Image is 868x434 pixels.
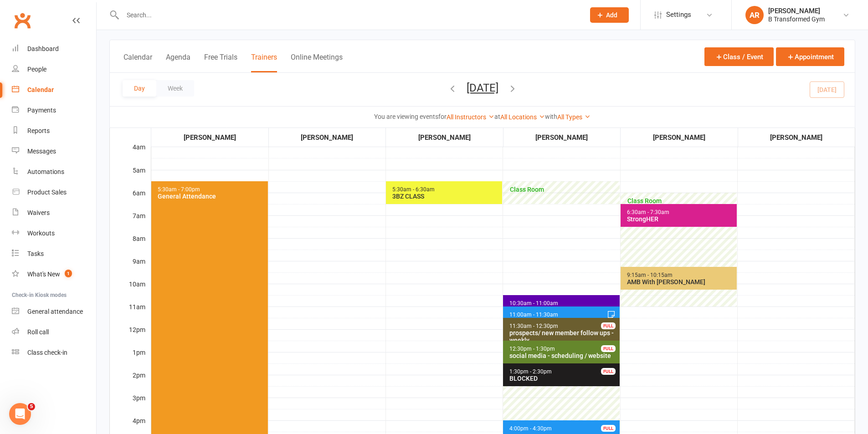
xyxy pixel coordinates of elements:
div: Product Sales [27,189,67,196]
button: Trainers [251,53,277,72]
iframe: Intercom live chat [9,403,31,425]
div: 3BZ CLASS [392,193,500,200]
a: Dashboard [12,39,96,59]
a: All Locations [500,113,545,121]
div: BLOCKED [509,375,617,382]
div: 7am [110,211,151,234]
div: AR [745,6,764,24]
div: General attendance [27,308,83,315]
a: General attendance kiosk mode [12,301,96,322]
div: [PERSON_NAME] [739,132,855,143]
button: Calendar [123,53,152,72]
button: Online Meetings [291,53,343,72]
a: What's New1 [12,264,96,285]
div: [PERSON_NAME] [386,132,503,143]
span: 11:00am - 11:30am [509,311,559,318]
div: Amanda Robinson's availability: 5:30am - 6:30am [503,181,619,204]
a: People [12,59,96,80]
span: 11:30am - 12:30pm [509,323,559,329]
span: 5:30am - 7:00pm [157,186,200,193]
div: social media - scheduling / website [509,352,617,359]
span: 1:30pm - 2:30pm [509,368,552,375]
span: 5 [28,403,35,410]
div: Calendar [27,86,54,93]
a: Roll call [12,322,96,342]
div: Waivers [27,209,50,216]
div: Workouts [27,230,55,237]
div: 8am [110,234,151,256]
span: 1 [65,270,72,277]
div: 4am [110,142,151,165]
div: Patricia Hardgrave's availability: 6:00am - 11:00am [621,193,737,306]
div: 5am [110,165,151,188]
div: FULL [601,368,616,375]
div: What's New [27,271,60,278]
div: AMB With [PERSON_NAME] [627,278,735,286]
a: Waivers [12,203,96,223]
a: Clubworx [11,9,34,32]
div: Tasks [27,250,44,257]
div: 10am [110,279,151,302]
div: [PERSON_NAME] [152,132,268,143]
div: FULL [601,322,616,329]
div: Roll call [27,328,49,336]
div: Class check-in [27,349,67,356]
a: Calendar [12,80,96,100]
a: All Instructors [447,113,494,121]
span: Add [606,11,617,19]
span: 5:30am - 6:30am [392,186,435,193]
div: General Attendance [157,193,266,200]
div: B Transformed Gym [768,15,825,23]
a: Product Sales [12,182,96,203]
button: Add [590,7,629,23]
div: 12pm [110,325,151,347]
div: [PERSON_NAME] [504,132,620,143]
a: Automations [12,162,96,182]
span: 6:30am - 7:30am [627,209,670,215]
div: 11am [110,302,151,325]
div: Messages [27,148,56,155]
div: Dashboard [27,45,59,52]
div: [PERSON_NAME] [768,7,825,15]
button: Day [123,80,156,97]
div: People [27,66,46,73]
div: StrongHER [627,215,735,223]
div: 6am [110,188,151,211]
button: Week [156,80,194,97]
strong: with [545,113,557,120]
a: Messages [12,141,96,162]
span: 4:00pm - 4:30pm [509,425,552,432]
span: Settings [666,5,691,25]
div: FULL [601,345,616,352]
span: 10:30am - 11:00am [509,300,559,306]
div: 3pm [110,393,151,416]
a: Reports [12,121,96,141]
span: Class Room [627,197,735,204]
a: Workouts [12,223,96,244]
a: Payments [12,100,96,121]
div: [PERSON_NAME] [269,132,385,143]
button: [DATE] [467,82,498,94]
button: Appointment [776,47,844,66]
span: 12:30pm - 1:30pm [509,346,555,352]
div: Automations [27,168,64,175]
div: 9am [110,256,151,279]
div: prospects/ new member follow ups - weekly [509,329,617,344]
strong: You are viewing events [374,113,438,120]
strong: for [438,113,447,120]
div: Reports [27,127,50,134]
div: Payments [27,107,56,114]
div: [PERSON_NAME] [621,132,737,143]
a: Tasks [12,244,96,264]
strong: at [494,113,500,120]
div: 2pm [110,370,151,393]
a: All Types [557,113,591,121]
div: 1pm [110,347,151,370]
button: Agenda [166,53,190,72]
span: Class Room [509,186,617,193]
button: Class / Event [704,47,774,66]
input: Search... [120,9,578,21]
button: Free Trials [204,53,237,72]
a: Class kiosk mode [12,342,96,363]
span: 9:15am - 10:15am [627,272,673,278]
